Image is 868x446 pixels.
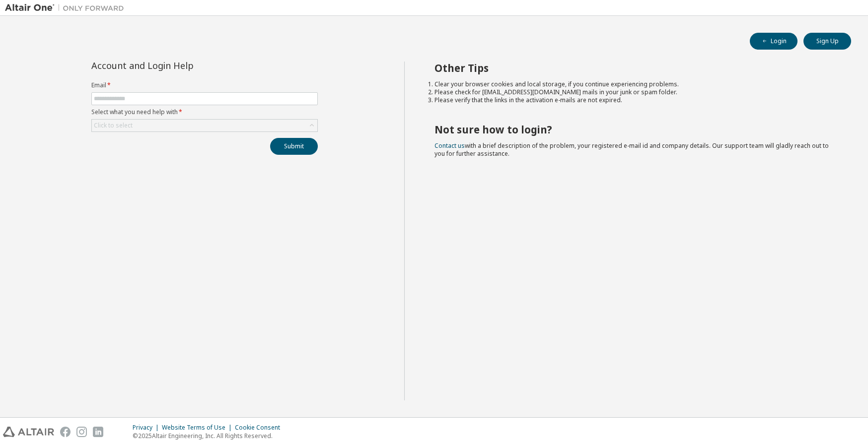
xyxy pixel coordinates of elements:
div: Privacy [133,424,162,432]
img: facebook.svg [60,427,71,437]
button: Submit [270,138,318,155]
img: linkedin.svg [93,427,103,437]
div: Website Terms of Use [162,424,235,432]
div: Click to select [92,120,317,131]
div: Cookie Consent [235,424,286,432]
div: Account and Login Help [91,62,273,69]
span: with a brief description of the problem, your registered e-mail id and company details. Our suppo... [434,141,829,158]
li: Please verify that the links in the activation e-mails are not expired. [434,96,834,104]
h2: Not sure how to login? [434,123,834,136]
div: Click to select [94,122,133,129]
h2: Other Tips [434,62,834,74]
button: Login [750,33,797,50]
img: instagram.svg [76,427,87,437]
label: Select what you need help with [91,108,318,116]
label: Email [91,81,318,89]
li: Please check for [EMAIL_ADDRESS][DOMAIN_NAME] mails in your junk or spam folder. [434,88,834,96]
a: Contact us [434,141,465,150]
li: Clear your browser cookies and local storage, if you continue experiencing problems. [434,80,834,88]
img: altair_logo.svg [3,427,54,437]
button: Sign Up [803,33,851,50]
img: Altair One [5,3,129,13]
p: © 2025 Altair Engineering, Inc. All Rights Reserved. [133,432,286,440]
